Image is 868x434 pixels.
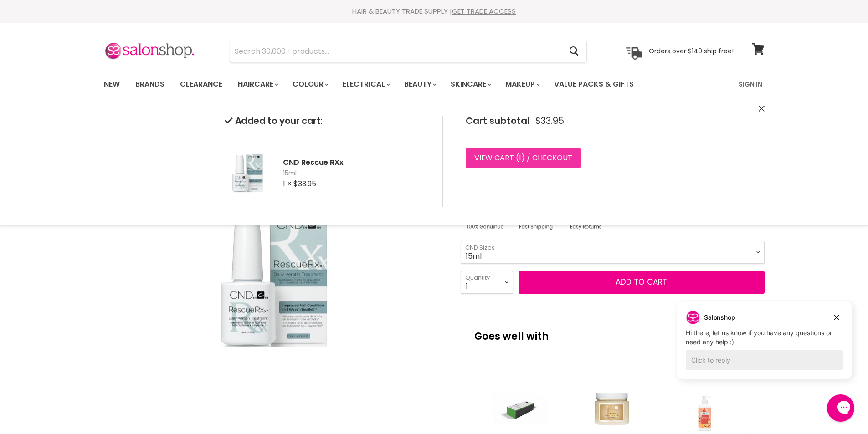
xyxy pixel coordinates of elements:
[230,41,562,62] input: Search
[562,41,586,62] button: Search
[336,75,395,94] a: Electrical
[535,116,564,126] span: $33.95
[733,75,768,94] a: Sign In
[466,148,581,168] a: View cart (1) / Checkout
[92,71,776,97] nav: Main
[92,7,776,16] div: HAIR & BEAUTY TRADE SUPPLY |
[97,71,687,97] ul: Main menu
[283,169,428,178] span: 15ml
[444,75,497,94] a: Skincare
[97,75,127,94] a: New
[128,75,171,94] a: Brands
[466,114,529,127] span: Cart subtotal
[225,139,270,208] img: CND Rescue RXx
[519,153,521,163] span: 1
[547,75,641,94] a: Value Packs & Gifts
[822,391,859,425] iframe: Gorgias live chat messenger
[498,75,545,94] a: Makeup
[759,104,765,114] button: Close
[286,75,334,94] a: Colour
[283,179,292,189] span: 1 ×
[452,6,516,16] a: GET TRADE ACCESS
[519,271,765,294] button: Add to cart
[293,179,316,189] span: $33.95
[194,160,354,400] img: CND Rescue RXx
[231,75,284,94] a: Haircare
[173,75,229,94] a: Clearance
[230,41,587,62] form: Product
[474,317,751,347] p: Goes well with
[670,300,859,393] iframe: Gorgias live chat campaigns
[649,47,734,55] p: Orders over $149 ship free!
[461,271,513,294] select: Quantity
[397,75,442,94] a: Beauty
[283,158,428,167] h2: CND Rescue RXx
[225,116,428,126] h2: Added to your cart:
